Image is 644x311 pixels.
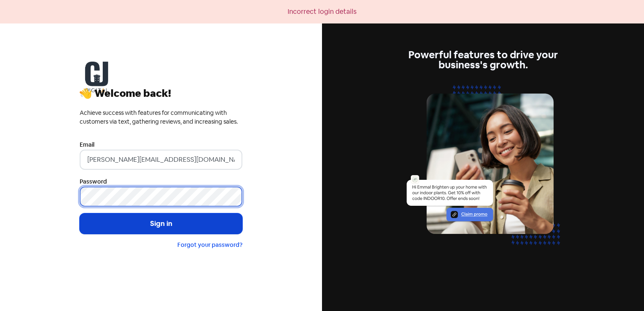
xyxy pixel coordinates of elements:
[402,80,564,261] img: text-marketing
[80,213,242,234] button: Sign in
[177,241,242,249] a: Forgot your password?
[80,88,242,98] div: 👋 Welcome back!
[80,109,242,126] div: Achieve success with features for communicating with customers via text, gathering reviews, and i...
[80,150,242,170] input: Enter your email address...
[80,140,94,149] label: Email
[402,50,564,70] div: Powerful features to drive your business's growth.
[80,177,107,186] label: Password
